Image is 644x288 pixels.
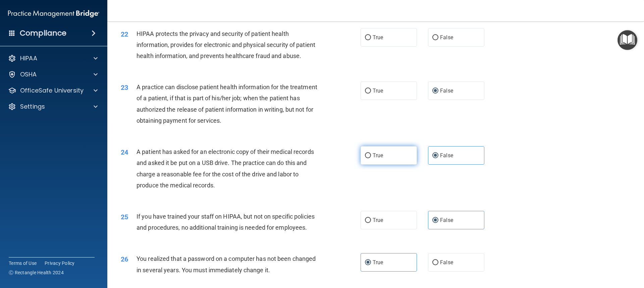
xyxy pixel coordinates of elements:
[121,83,128,92] span: 23
[137,148,314,189] span: A patient has asked for an electronic copy of their medical records and asked it be put on a USB ...
[137,30,315,59] span: HIPAA protects the privacy and security of patient health information, provides for electronic an...
[440,88,453,94] span: False
[8,87,98,95] a: OfficeSafe University
[137,255,316,273] span: You realized that a password on a computer has not been changed in several years. You must immedi...
[8,103,98,111] a: Settings
[373,152,383,159] span: True
[432,218,438,223] input: False
[373,259,383,266] span: True
[373,217,383,223] span: True
[365,260,371,265] input: True
[20,28,66,38] h4: Compliance
[121,148,128,156] span: 24
[432,35,438,40] input: False
[137,213,315,231] span: If you have trained your staff on HIPAA, but not on specific policies and procedures, no addition...
[432,153,438,158] input: False
[365,89,371,94] input: True
[432,260,438,265] input: False
[365,218,371,223] input: True
[440,152,453,159] span: False
[373,34,383,41] span: True
[9,269,64,276] span: Ⓒ Rectangle Health 2024
[610,242,636,267] iframe: Drift Widget Chat Controller
[8,7,99,20] img: PMB logo
[121,255,128,263] span: 26
[373,88,383,94] span: True
[20,103,45,111] p: Settings
[20,87,84,95] p: OfficeSafe University
[618,30,637,50] button: Open Resource Center
[45,260,75,267] a: Privacy Policy
[365,35,371,40] input: True
[440,217,453,223] span: False
[8,54,98,62] a: HIPAA
[9,260,37,267] a: Terms of Use
[365,153,371,158] input: True
[20,70,37,78] p: OSHA
[137,83,317,124] span: A practice can disclose patient health information for the treatment of a patient, if that is par...
[121,30,128,38] span: 22
[121,213,128,221] span: 25
[440,259,453,266] span: False
[20,54,37,62] p: HIPAA
[440,34,453,41] span: False
[432,89,438,94] input: False
[8,70,98,78] a: OSHA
